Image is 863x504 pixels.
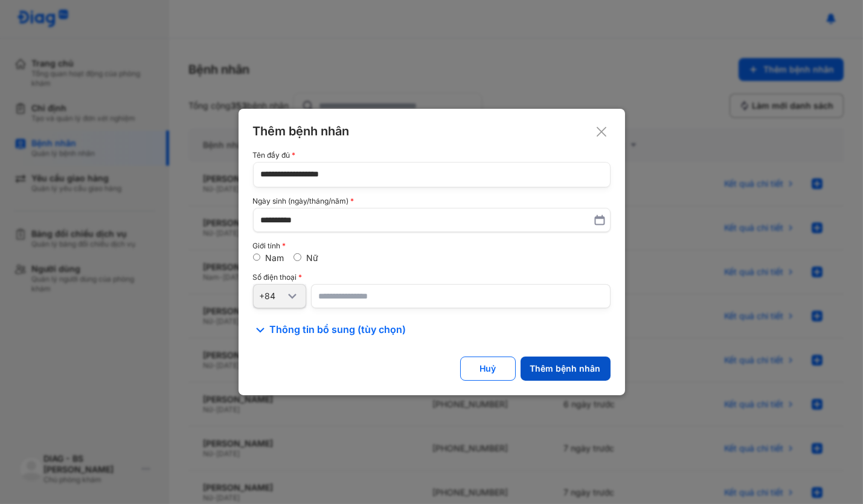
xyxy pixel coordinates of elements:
label: Nam [265,253,284,263]
span: Thông tin bổ sung (tùy chọn) [270,323,406,337]
div: Thêm bệnh nhân [530,363,601,374]
div: Thêm bệnh nhân [253,123,611,139]
div: Tên đầy đủ [253,151,611,160]
label: Nữ [306,253,318,263]
div: Giới tính [253,242,611,250]
button: Huỷ [460,357,516,381]
div: Ngày sinh (ngày/tháng/năm) [253,197,611,205]
button: Thêm bệnh nhân [521,357,611,381]
div: +84 [260,291,285,302]
div: Số điện thoại [253,273,611,282]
